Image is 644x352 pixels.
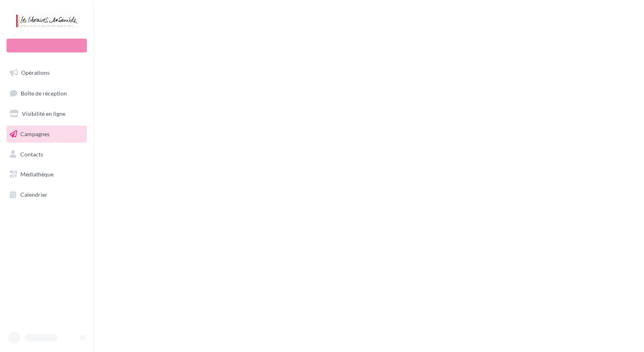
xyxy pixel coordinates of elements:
[20,191,48,198] span: Calendrier
[6,39,87,52] div: Nouvelle campagne
[22,110,65,117] span: Visibilité en ligne
[21,89,67,96] span: Boîte de réception
[21,69,50,76] span: Opérations
[5,186,89,203] a: Calendrier
[5,146,89,163] a: Contacts
[5,166,89,183] a: Médiathèque
[5,85,89,102] a: Boîte de réception
[20,130,50,137] span: Campagnes
[20,150,43,157] span: Contacts
[5,105,89,122] a: Visibilité en ligne
[5,126,89,143] a: Campagnes
[5,64,89,81] a: Opérations
[20,171,54,178] span: Médiathèque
